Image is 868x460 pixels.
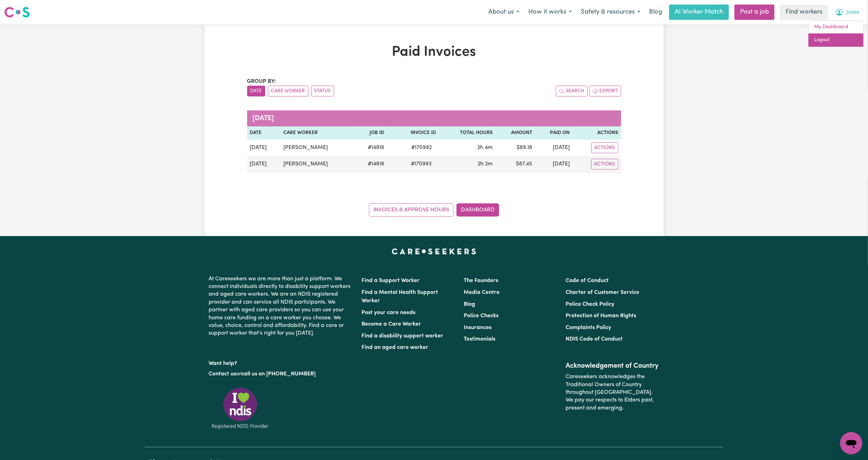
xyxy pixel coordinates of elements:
[464,290,500,295] a: Media Centre
[590,86,621,96] button: Export
[556,86,588,96] button: Search
[808,20,864,47] div: My Account
[362,333,444,339] a: Find a disability support worker
[464,278,498,283] a: The Founders
[535,140,573,156] td: [DATE]
[355,126,387,140] th: Job ID
[362,290,438,304] a: Find a Mental Health Support Worker
[4,4,30,20] a: Careseekers logo
[281,156,355,173] td: [PERSON_NAME]
[209,371,236,377] a: Contact us
[831,5,864,20] button: My Account
[566,290,639,295] a: Charter of Customer Service
[247,86,265,96] button: sort invoices by date
[247,140,281,156] td: [DATE]
[645,5,666,20] a: Blog
[362,345,429,350] a: Find an aged care worker
[281,140,355,156] td: [PERSON_NAME]
[247,79,276,84] span: Group by:
[495,126,535,140] th: Amount
[311,86,334,96] button: sort invoices by paid status
[464,313,498,319] a: Police Checks
[840,432,862,454] iframe: Button to launch messaging window, conversation in progress
[495,156,535,173] td: $ 87.45
[573,126,621,140] th: Actions
[566,325,611,330] a: Complaints Policy
[478,161,493,167] span: 2 hours 2 minutes
[407,160,436,168] span: # 170993
[247,110,621,126] caption: [DATE]
[209,357,354,367] p: Want help?
[369,203,454,217] a: Invoices & Approve Hours
[392,249,476,254] a: Careseekers home page
[566,302,614,307] a: Police Check Policy
[566,278,609,283] a: Code of Conduct
[242,371,316,377] a: call us on [PHONE_NUMBER]
[387,126,439,140] th: Invoice ID
[407,143,436,152] span: # 170992
[362,278,420,283] a: Find a Support Worker
[535,126,573,140] th: Paid On
[576,5,645,20] button: Safety & resources
[464,302,475,307] a: Blog
[566,362,659,370] h2: Acknowledgement of Country
[477,145,493,150] span: 2 hours 4 minutes
[566,336,623,342] a: NDIS Code of Conduct
[362,321,421,327] a: Become a Care Worker
[809,33,863,47] a: Logout
[809,21,863,34] a: My Dashboard
[735,5,774,20] a: Post a job
[780,5,828,20] a: Find workers
[362,310,416,315] a: Post your care needs
[247,126,281,140] th: Date
[669,5,729,20] a: AI Worker Match
[4,6,30,18] img: Careseekers logo
[247,44,621,61] h1: Paid Invoices
[524,5,576,20] button: How it works
[209,387,271,430] img: Registered NDIS provider
[355,140,387,156] td: # 14818
[281,126,355,140] th: Care Worker
[464,325,492,330] a: Insurances
[268,86,308,96] button: sort invoices by care worker
[209,367,354,381] p: or
[464,336,495,342] a: Testimonials
[535,156,573,173] td: [DATE]
[591,159,618,170] button: Actions
[355,156,387,173] td: # 14818
[209,272,354,340] p: At Careseekers we are more than just a platform. We connect individuals directly to disability su...
[846,9,859,16] span: Jooles
[591,142,618,153] button: Actions
[439,126,495,140] th: Total Hours
[495,140,535,156] td: $ 89.18
[456,203,499,217] a: Dashboard
[566,313,636,319] a: Protection of Human Rights
[566,370,659,415] p: Careseekers acknowledges the Traditional Owners of Country throughout [GEOGRAPHIC_DATA]. We pay o...
[247,156,281,173] td: [DATE]
[484,5,524,20] button: About us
